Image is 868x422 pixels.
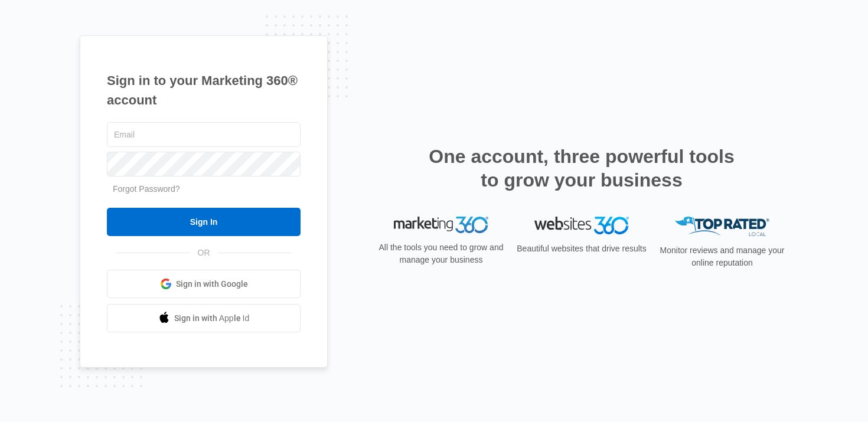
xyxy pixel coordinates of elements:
[394,217,488,233] img: Marketing 360
[174,312,250,325] span: Sign in with Apple Id
[675,217,769,236] img: Top Rated Local
[107,71,301,110] h1: Sign in to your Marketing 360® account
[107,304,301,332] a: Sign in with Apple Id
[107,270,301,298] a: Sign in with Google
[375,241,507,266] p: All the tools you need to grow and manage your business
[107,208,301,236] input: Sign In
[113,184,180,194] a: Forgot Password?
[515,243,648,255] p: Beautiful websites that drive results
[176,278,248,290] span: Sign in with Google
[190,247,218,259] span: OR
[534,217,629,234] img: Websites 360
[107,122,301,147] input: Email
[656,244,788,269] p: Monitor reviews and manage your online reputation
[425,145,738,192] h2: One account, three powerful tools to grow your business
